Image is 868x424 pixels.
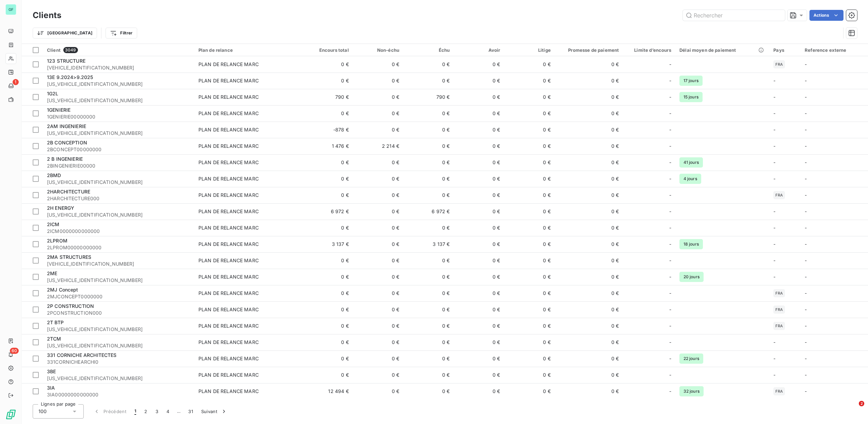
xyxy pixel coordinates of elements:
[353,154,403,171] td: 0 €
[627,47,671,53] div: Limite d’encours
[407,47,450,53] div: Échu
[555,236,623,252] td: 0 €
[504,122,555,138] td: 0 €
[773,257,775,263] span: -
[773,176,775,182] span: -
[47,342,190,349] span: [US_VEHICLE_IDENTIFICATION_NUMBER]
[504,203,555,220] td: 0 €
[47,123,86,129] span: 2AM INGENIERIE
[555,269,623,285] td: 0 €
[454,285,504,301] td: 0 €
[775,308,783,312] span: FRA
[775,389,783,393] span: FRA
[353,203,403,220] td: 0 €
[353,318,403,334] td: 0 €
[403,301,454,318] td: 0 €
[403,350,454,367] td: 0 €
[47,81,190,88] span: [US_VEHICLE_IDENTIFICATION_NUMBER]
[679,47,765,53] div: Délai moyen de paiement
[403,220,454,236] td: 0 €
[47,293,190,300] span: 2MJCONCEPT0000000
[504,105,555,122] td: 0 €
[555,89,623,105] td: 0 €
[198,273,259,280] div: PLAN DE RELANCE MARC
[198,159,259,166] div: PLAN DE RELANCE MARC
[669,175,671,182] span: -
[669,143,671,150] span: -
[669,355,671,362] span: -
[47,113,190,120] span: 1GENIERIE00000000
[454,203,504,220] td: 0 €
[773,47,797,53] div: Pays
[302,122,353,138] td: -878 €
[353,301,403,318] td: 0 €
[669,290,671,297] span: -
[775,193,783,197] span: FRA
[198,175,259,182] div: PLAN DE RELANCE MARC
[805,208,807,214] span: -
[555,105,623,122] td: 0 €
[555,285,623,301] td: 0 €
[845,401,861,417] iframe: Intercom live chat
[47,91,59,96] span: 1G2L
[454,367,504,383] td: 0 €
[353,383,403,399] td: 0 €
[805,241,807,247] span: -
[669,241,671,248] span: -
[504,154,555,171] td: 0 €
[454,73,504,89] td: 0 €
[859,401,864,406] span: 2
[47,97,190,104] span: [US_VEHICLE_IDENTIFICATION_NUMBER]
[403,285,454,301] td: 0 €
[47,211,190,218] span: [US_VEHICLE_IDENTIFICATION_NUMBER]
[353,171,403,187] td: 0 €
[555,122,623,138] td: 0 €
[775,291,783,295] span: FRA
[5,409,16,420] img: Logo LeanPay
[302,154,353,171] td: 0 €
[302,367,353,383] td: 0 €
[403,383,454,399] td: 0 €
[679,386,704,396] span: 32 jours
[353,334,403,350] td: 0 €
[47,368,56,374] span: 3BE
[403,122,454,138] td: 0 €
[403,269,454,285] td: 0 €
[454,350,504,367] td: 0 €
[773,110,775,116] span: -
[805,290,807,296] span: -
[775,62,783,66] span: FRA
[555,73,623,89] td: 0 €
[669,208,671,215] span: -
[555,203,623,220] td: 0 €
[454,187,504,203] td: 0 €
[504,187,555,203] td: 0 €
[805,127,807,132] span: -
[302,138,353,154] td: 1 476 €
[47,140,87,145] span: 2B CONCEPTION
[47,287,78,293] span: 2MJ Concept
[669,126,671,133] span: -
[302,350,353,367] td: 0 €
[47,238,67,244] span: 2LPROM
[809,10,843,21] button: Actions
[302,285,353,301] td: 0 €
[679,76,703,86] span: 17 jours
[669,94,671,100] span: -
[47,130,190,137] span: [US_VEHICLE_IDENTIFICATION_NUMBER]
[184,404,197,419] button: 31
[302,383,353,399] td: 12 494 €
[773,208,775,214] span: -
[669,159,671,166] span: -
[198,257,259,264] div: PLAN DE RELANCE MARC
[198,388,259,395] div: PLAN DE RELANCE MARC
[805,110,807,116] span: -
[403,73,454,89] td: 0 €
[302,220,353,236] td: 0 €
[302,318,353,334] td: 0 €
[403,187,454,203] td: 0 €
[140,404,151,419] button: 2
[302,301,353,318] td: 0 €
[773,372,775,378] span: -
[198,61,259,68] div: PLAN DE RELANCE MARC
